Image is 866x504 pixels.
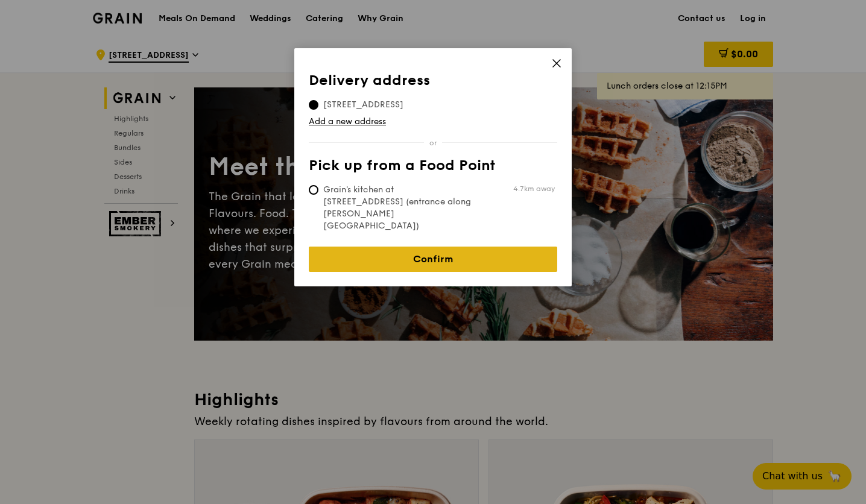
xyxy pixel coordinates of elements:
[309,185,318,195] input: Grain's kitchen at [STREET_ADDRESS] (entrance along [PERSON_NAME][GEOGRAPHIC_DATA])4.7km away
[309,72,557,94] th: Delivery address
[309,157,557,179] th: Pick up from a Food Point
[309,247,557,272] a: Confirm
[513,184,555,194] span: 4.7km away
[309,99,418,111] span: [STREET_ADDRESS]
[309,184,488,232] span: Grain's kitchen at [STREET_ADDRESS] (entrance along [PERSON_NAME][GEOGRAPHIC_DATA])
[309,100,318,110] input: [STREET_ADDRESS]
[309,116,557,128] a: Add a new address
